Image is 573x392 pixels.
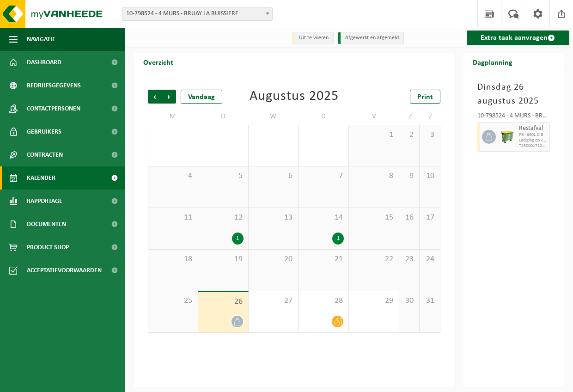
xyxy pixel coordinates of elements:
[203,254,244,264] span: 19
[27,97,80,120] span: Contactpersonen
[27,213,66,236] span: Documenten
[122,7,272,20] span: 10-798524 - 4 MURS - BRUAY LA BUISSIERE
[27,166,55,190] span: Kalender
[27,74,81,97] span: Bedrijfsgegevens
[519,138,548,143] span: Lediging op vaste frequentie
[153,254,193,264] span: 18
[399,108,420,125] td: Z
[27,51,61,74] span: Dashboard
[134,53,183,71] h2: Overzicht
[417,93,433,101] span: Print
[354,296,394,306] span: 29
[250,90,339,104] div: Augustus 2025
[253,296,294,306] span: 27
[292,32,334,44] li: Uit te voeren
[354,254,394,264] span: 22
[162,90,176,104] span: Volgende
[424,254,435,264] span: 24
[203,297,244,307] span: 26
[519,132,548,138] span: PB - 660L DIB
[420,108,440,125] td: Z
[404,171,415,181] span: 9
[27,28,55,51] span: Navigatie
[249,108,299,125] td: W
[424,130,435,140] span: 3
[198,108,249,125] td: D
[27,259,102,282] span: Acceptatievoorwaarden
[27,236,69,259] span: Product Shop
[253,171,294,181] span: 6
[477,80,550,108] h3: Dinsdag 26 augustus 2025
[424,213,435,223] span: 17
[27,143,63,166] span: Contracten
[181,90,222,104] div: Vandaag
[404,130,415,140] span: 2
[477,113,550,122] div: 10-798524 - 4 MURS - BRUAY LA BUISSIERE
[153,171,193,181] span: 4
[303,296,344,306] span: 28
[354,171,394,181] span: 8
[253,254,294,264] span: 20
[299,108,349,125] td: D
[404,254,415,264] span: 23
[463,53,522,71] h2: Dagplanning
[410,90,440,104] a: Print
[519,125,548,132] span: Restafval
[332,233,344,245] div: 1
[349,108,399,125] td: V
[303,254,344,264] span: 21
[303,171,344,181] span: 7
[467,31,570,45] a: Extra taak aanvragen
[203,213,244,223] span: 12
[424,171,435,181] span: 10
[253,213,294,223] span: 13
[27,120,61,143] span: Gebruikers
[122,7,273,21] span: 10-798524 - 4 MURS - BRUAY LA BUISSIERE
[148,90,162,104] span: Vorige
[153,296,193,306] span: 25
[27,190,62,213] span: Rapportage
[338,32,404,44] li: Afgewerkt en afgemeld
[354,213,394,223] span: 15
[404,296,415,306] span: 30
[404,213,415,223] span: 16
[203,171,244,181] span: 5
[519,143,548,149] span: T250001712963
[500,130,514,144] img: WB-0660-HPE-GN-50
[153,213,193,223] span: 11
[232,233,244,245] div: 1
[354,130,394,140] span: 1
[303,213,344,223] span: 14
[148,108,198,125] td: M
[424,296,435,306] span: 31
